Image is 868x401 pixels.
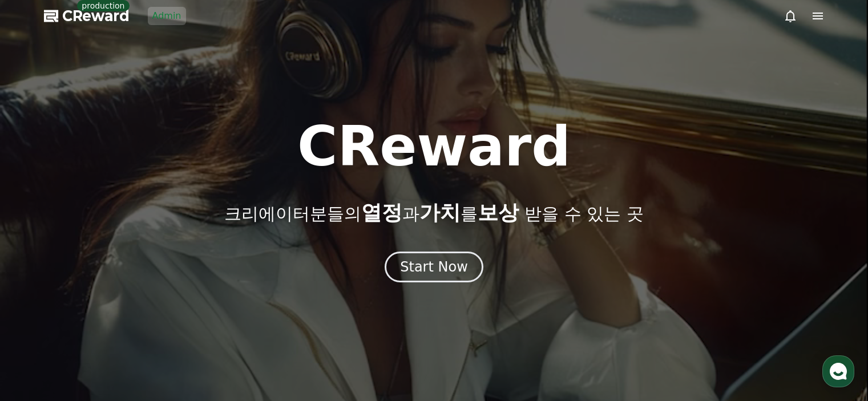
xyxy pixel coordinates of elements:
[385,263,483,274] a: Start Now
[419,201,461,224] span: 가치
[62,7,130,25] span: CReward
[400,258,468,276] div: Start Now
[385,252,483,282] button: Start Now
[478,201,519,224] span: 보상
[361,201,402,224] span: 열정
[297,119,571,174] h1: CReward
[224,201,643,224] p: 크리에이터분들의 과 를 받을 수 있는 곳
[148,7,186,25] a: Admin
[44,7,130,25] a: CReward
